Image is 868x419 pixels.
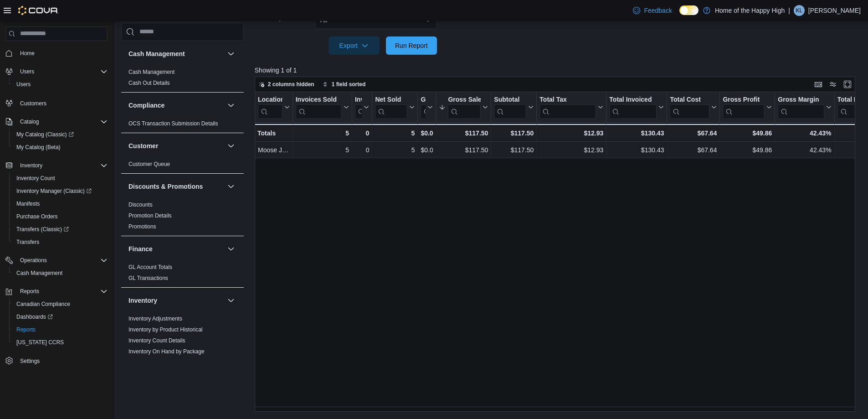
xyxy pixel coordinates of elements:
[16,175,55,182] span: Inventory Count
[16,160,108,171] span: Inventory
[5,43,108,391] nav: Complex example
[128,80,170,86] a: Cash Out Details
[609,145,664,155] div: $130.43
[295,96,341,104] div: Invoices Sold
[494,96,526,119] div: Subtotal
[16,200,40,207] span: Manifests
[128,101,164,110] h3: Compliance
[2,115,111,128] button: Catalog
[395,41,428,50] span: Run Report
[679,5,699,15] input: Dark Mode
[494,96,526,104] div: Subtotal
[121,159,244,173] div: Customer
[128,69,175,75] a: Cash Management
[121,262,244,287] div: Finance
[16,213,58,220] span: Purchase Orders
[16,131,74,138] span: My Catalog (Classic)
[2,354,111,367] button: Settings
[16,313,53,321] span: Dashboards
[13,129,108,140] span: My Catalog (Classic)
[16,286,43,297] button: Reports
[670,96,709,119] div: Total Cost
[128,337,185,344] a: Inventory Count Details
[255,66,862,75] p: Showing 1 of 1
[128,68,175,76] span: Cash Management
[788,5,790,16] p: |
[9,267,111,279] button: Cash Management
[20,288,39,295] span: Reports
[16,98,50,109] a: Customers
[609,96,664,119] button: Total Invoiced
[421,128,433,139] div: $0.00
[386,36,437,55] button: Run Report
[295,96,341,119] div: Invoices Sold
[827,79,838,90] button: Display options
[439,145,488,155] div: $117.50
[13,324,39,335] a: Reports
[128,141,224,150] button: Customer
[16,255,51,266] button: Operations
[16,339,64,346] span: [US_STATE] CCRS
[128,212,172,219] a: Promotion Details
[329,36,380,55] button: Export
[13,337,108,348] span: Washington CCRS
[128,244,153,253] h3: Finance
[334,36,374,55] span: Export
[375,145,415,155] div: 5
[2,285,111,298] button: Reports
[226,243,236,254] button: Finance
[421,96,426,104] div: Gift Cards
[539,96,596,119] div: Total Tax
[609,128,664,139] div: $130.43
[609,96,657,104] div: Total Invoiced
[128,101,224,110] button: Compliance
[16,226,69,233] span: Transfers (Classic)
[539,128,603,139] div: $12.93
[258,96,282,119] div: Location
[16,97,108,109] span: Customers
[128,326,203,333] span: Inventory by Product Historical
[629,1,675,20] a: Feedback
[539,96,603,119] button: Total Tax
[128,202,153,208] a: Discounts
[20,357,40,365] span: Settings
[128,79,170,87] span: Cash Out Details
[128,244,224,253] button: Finance
[9,128,111,141] a: My Catalog (Classic)
[13,299,74,310] a: Canadian Compliance
[128,49,185,58] h3: Cash Management
[9,172,111,185] button: Inventory Count
[9,336,111,349] button: [US_STATE] CCRS
[13,186,108,197] span: Inventory Manager (Classic)
[842,79,853,90] button: Enter fullscreen
[128,160,170,168] span: Customer Queue
[18,6,59,15] img: Cova
[778,128,831,139] div: 42.43%
[644,6,672,15] span: Feedback
[16,187,92,195] span: Inventory Manager (Classic)
[121,67,244,92] div: Cash Management
[128,264,172,271] span: GL Account Totals
[16,356,43,367] a: Settings
[796,5,803,16] span: KL
[2,96,111,109] button: Customers
[128,212,172,219] span: Promotion Details
[13,311,56,322] a: Dashboards
[13,237,43,248] a: Transfers
[128,49,224,58] button: Cash Management
[295,96,349,119] button: Invoices Sold
[258,145,290,155] div: Moose Jaw - Main Street - Fire & Flower
[670,96,717,119] button: Total Cost
[2,65,111,78] button: Users
[813,79,824,90] button: Keyboard shortcuts
[20,100,46,107] span: Customers
[13,211,108,222] span: Purchase Orders
[2,159,111,172] button: Inventory
[16,47,108,59] span: Home
[16,286,108,297] span: Reports
[128,348,205,355] a: Inventory On Hand by Package
[670,145,717,155] div: $67.64
[16,300,70,308] span: Canadian Compliance
[355,128,369,139] div: 0
[539,96,596,104] div: Total Tax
